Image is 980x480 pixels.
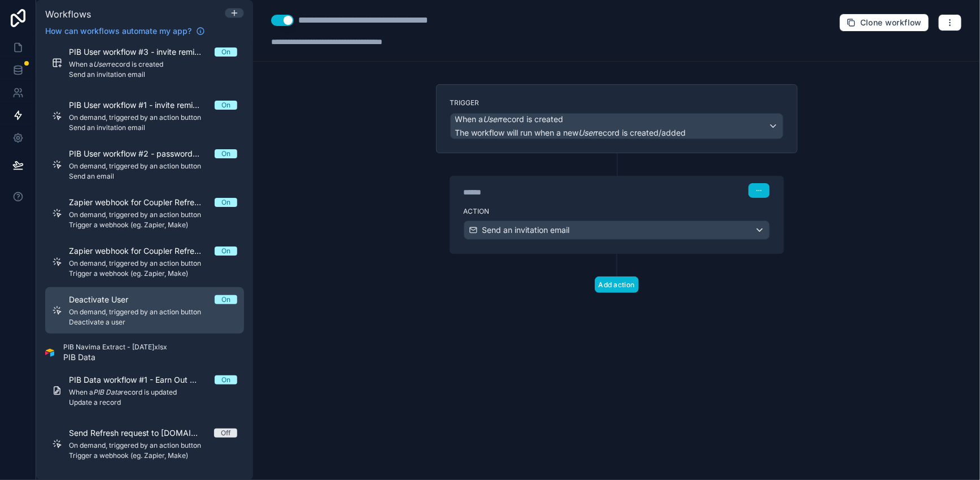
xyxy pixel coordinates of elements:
[484,114,500,124] em: User
[860,18,922,28] span: Clone workflow
[41,25,210,37] a: How can workflows automate my app?
[464,220,770,240] button: Send an invitation email
[450,113,783,139] button: When aUserrecord is createdThe workflow will run when a newUserrecord is created/added
[464,207,770,216] label: Action
[455,128,686,137] span: The workflow will run when a new record is created/added
[579,128,596,137] em: User
[482,224,570,236] span: Send an invitation email
[450,98,783,107] label: Trigger
[455,114,564,125] span: When a record is created
[839,14,929,32] button: Clone workflow
[45,25,191,37] span: How can workflows automate my app?
[45,8,91,20] span: Workflows
[595,276,639,293] button: Add action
